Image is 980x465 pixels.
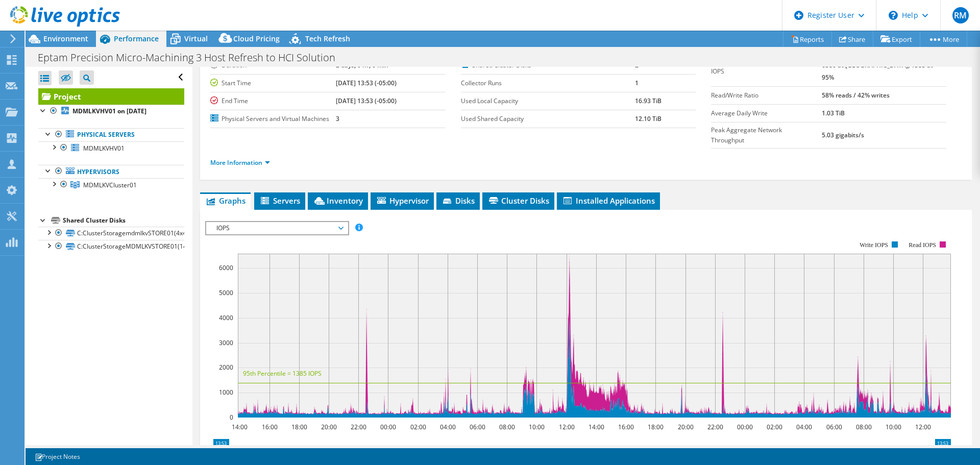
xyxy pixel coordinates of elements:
[920,31,967,47] a: More
[796,423,812,431] text: 04:00
[635,79,639,87] b: 1
[635,96,661,105] b: 16.93 TiB
[38,165,184,178] a: Hypervisors
[38,105,184,118] a: MDMLKVHV01 on [DATE]
[380,423,396,431] text: 00:00
[442,195,475,206] span: Disks
[873,31,920,47] a: Export
[499,423,515,431] text: 08:00
[952,7,969,23] span: RM
[28,450,87,463] a: Project Notes
[305,34,350,43] span: Tech Refresh
[336,114,339,123] b: 3
[219,313,233,322] text: 4000
[635,61,639,69] b: 2
[210,96,336,106] label: End Time
[860,241,888,249] text: Write IOPS
[219,338,233,347] text: 3000
[313,195,363,206] span: Inventory
[487,195,549,206] span: Cluster Disks
[822,61,933,82] b: 6580 at [GEOGRAPHIC_DATA], 1385 at 95%
[831,31,873,47] a: Share
[461,96,635,106] label: Used Local Capacity
[711,66,821,77] label: IOPS
[210,114,336,124] label: Physical Servers and Virtual Machines
[856,423,872,431] text: 08:00
[219,288,233,297] text: 5000
[321,423,337,431] text: 20:00
[826,423,842,431] text: 06:00
[38,88,184,105] a: Project
[38,240,184,253] a: C:ClusterStorageMDMLKVSTORE01(14x1.2TBHDD)
[210,158,270,167] a: More Information
[737,423,753,431] text: 00:00
[233,34,280,43] span: Cloud Pricing
[678,423,694,431] text: 20:00
[562,195,655,206] span: Installed Applications
[618,423,634,431] text: 16:00
[43,34,88,43] span: Environment
[822,109,845,117] b: 1.03 TiB
[243,369,322,378] text: 95th Percentile = 1385 IOPS
[262,423,278,431] text: 16:00
[889,11,898,20] svg: \n
[767,423,782,431] text: 02:00
[38,227,184,240] a: C:ClusterStoragemdmlkvSTORE01(4x400GBand4x1.6TB)
[210,78,336,88] label: Start Time
[83,144,125,153] span: MDMLKVHV01
[72,107,146,115] b: MDMLKVHV01 on [DATE]
[822,131,864,139] b: 5.03 gigabits/s
[232,423,248,431] text: 14:00
[461,114,635,124] label: Used Shared Capacity
[219,263,233,272] text: 6000
[83,181,137,189] span: MDMLKVCluster01
[291,423,307,431] text: 18:00
[635,114,661,123] b: 12.10 TiB
[886,423,901,431] text: 10:00
[707,423,723,431] text: 22:00
[711,108,821,118] label: Average Daily Write
[783,31,832,47] a: Reports
[219,363,233,372] text: 2000
[336,96,397,105] b: [DATE] 13:53 (-05:00)
[211,222,342,234] span: IOPS
[822,91,890,100] b: 58% reads / 42% writes
[648,423,664,431] text: 18:00
[909,241,937,249] text: Read IOPS
[184,34,208,43] span: Virtual
[63,214,184,227] div: Shared Cluster Disks
[589,423,604,431] text: 14:00
[711,125,821,145] label: Peak Aggregate Network Throughput
[711,90,821,101] label: Read/Write Ratio
[351,423,366,431] text: 22:00
[336,61,388,69] b: 2 days, 0 hr, 0 min
[38,128,184,141] a: Physical Servers
[38,178,184,191] a: MDMLKVCluster01
[376,195,429,206] span: Hypervisor
[915,423,931,431] text: 12:00
[205,195,246,206] span: Graphs
[38,141,184,155] a: MDMLKVHV01
[230,413,233,422] text: 0
[336,79,397,87] b: [DATE] 13:53 (-05:00)
[259,195,300,206] span: Servers
[559,423,575,431] text: 12:00
[114,34,159,43] span: Performance
[529,423,545,431] text: 10:00
[470,423,485,431] text: 06:00
[440,423,456,431] text: 04:00
[461,78,635,88] label: Collector Runs
[33,52,351,63] h1: Eptam Precision Micro-Machining 3 Host Refresh to HCI Solution
[219,388,233,397] text: 1000
[410,423,426,431] text: 02:00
